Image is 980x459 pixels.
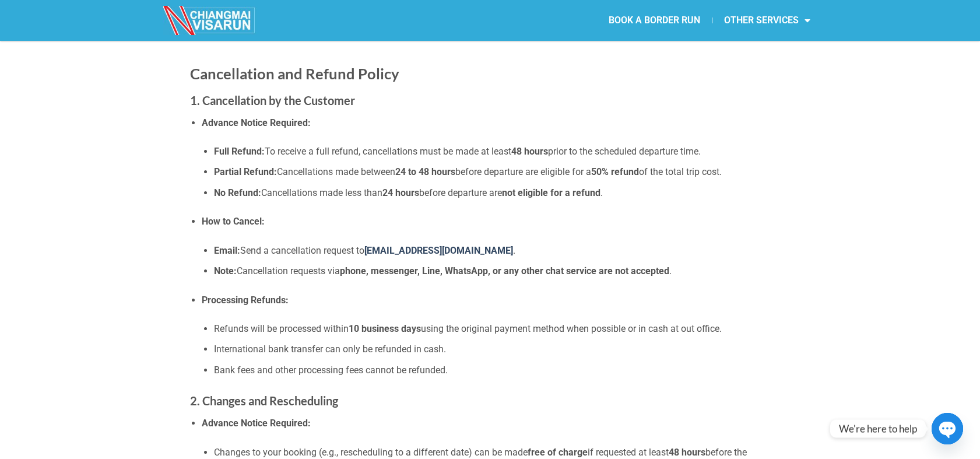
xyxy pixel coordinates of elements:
strong: 10 business days [349,323,421,334]
strong: 24 to 48 hours [395,166,455,177]
strong: 48 hours [511,146,548,157]
li: Cancellations made less than before departure are . [214,185,790,201]
strong: How to Cancel: [202,216,265,227]
a: [EMAIL_ADDRESS][DOMAIN_NAME] [364,245,513,256]
strong: 24 hours [382,187,419,198]
li: Cancellations made between before departure are eligible for a of the total trip cost. [214,164,790,180]
strong: 2. Changes and Rescheduling [190,394,338,408]
li: International bank transfer can only be refunded in cash. [214,342,790,357]
strong: 50% refund [591,166,639,177]
strong: Full Refund: [214,146,265,157]
strong: Advance Notice Required: [202,117,311,128]
strong: not eligible for a refund [502,187,600,198]
li: Cancellation requests via . [214,264,790,279]
strong: Processing Refunds: [202,295,289,306]
strong: No Refund: [214,187,261,198]
strong: Email: [214,245,240,256]
nav: Menu [490,7,822,34]
a: OTHER SERVICES [712,7,822,34]
a: BOOK A BORDER RUN [597,7,712,34]
strong: free of charge [528,447,588,458]
li: Refunds will be processed within using the original payment method when possible or in cash at ou... [214,321,790,337]
strong: phone, messenger, Line, WhatsApp, or any other chat service are not accepted [340,265,669,276]
strong: Partial Refund: [214,166,277,177]
strong: 48 hours [669,447,705,458]
li: Bank fees and other processing fees cannot be refunded. [214,363,790,378]
strong: 1. Cancellation by the Customer [190,93,355,107]
strong: Cancellation and Refund Policy [190,65,399,82]
li: To receive a full refund, cancellations must be made at least prior to the scheduled departure time. [214,144,790,159]
strong: Advance Notice Required: [202,418,311,429]
strong: Note: [214,265,237,276]
li: Send a cancellation request to . [214,243,790,258]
